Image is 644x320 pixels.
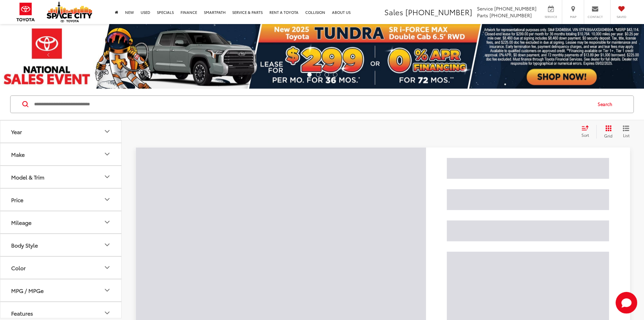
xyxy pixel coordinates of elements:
div: Color [11,264,26,271]
button: Search [591,96,622,113]
span: [PHONE_NUMBER] [490,12,532,19]
div: Body Style [11,242,38,248]
button: PricePrice [0,189,122,211]
span: Service [477,5,493,12]
button: List View [618,125,635,138]
button: Model & TrimModel & Trim [0,166,122,188]
div: MPG / MPGe [103,286,111,294]
span: Sales [384,6,403,17]
div: Mileage [103,218,111,226]
div: Make [103,150,111,158]
button: MakeMake [0,143,122,165]
div: Body Style [103,241,111,249]
span: Parts [477,12,488,19]
span: [PHONE_NUMBER] [405,6,472,17]
div: Year [11,128,22,135]
div: Model & Trim [103,173,111,181]
div: Color [103,263,111,272]
div: Price [103,195,111,204]
span: Service [543,15,558,19]
div: Price [11,196,23,203]
div: Features [103,309,111,317]
div: MPG / MPGe [11,287,44,294]
span: Map [566,15,580,19]
button: Grid View [596,125,618,138]
button: MileageMileage [0,211,122,233]
button: ColorColor [0,257,122,279]
button: Body StyleBody Style [0,234,122,256]
button: YearYear [0,121,122,143]
button: MPG / MPGeMPG / MPGe [0,279,122,301]
button: Select sort value [578,125,596,138]
div: Features [11,310,33,316]
span: Saved [614,15,629,19]
svg: Start Chat [616,292,637,314]
span: Contact [588,15,603,19]
div: Make [11,151,25,157]
div: Model & Trim [11,174,44,180]
div: Year [103,127,111,135]
span: [PHONE_NUMBER] [494,5,536,12]
span: List [623,132,629,138]
img: Space City Toyota [47,1,92,22]
span: Grid [604,133,613,138]
span: Sort [581,132,589,138]
div: Mileage [11,219,31,226]
button: Toggle Chat Window [616,292,637,314]
input: Search by Make, Model, or Keyword [33,96,591,112]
